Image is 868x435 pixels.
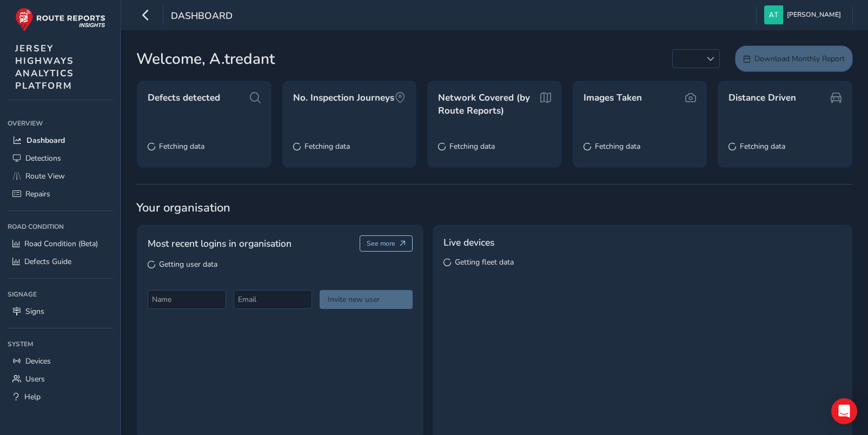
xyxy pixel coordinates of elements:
span: Distance Driven [728,91,796,104]
span: Most recent logins in organisation [148,236,291,251]
div: Open Intercom Messenger [831,398,857,424]
a: Devices [8,352,113,370]
button: See more [360,235,413,252]
span: Welcome, A.tredant [136,48,275,70]
span: Network Covered (by Route Reports) [438,91,540,117]
span: Getting user data [159,259,217,269]
input: Name [148,290,226,309]
span: [PERSON_NAME] [787,5,841,24]
span: Fetching data [740,141,785,151]
span: Fetching data [595,141,640,151]
button: [PERSON_NAME] [764,5,845,24]
span: Help [24,392,41,402]
a: Detections [8,149,113,167]
span: Route View [25,171,65,181]
span: Getting fleet data [455,257,514,267]
span: Users [25,374,45,384]
span: Fetching data [159,141,204,151]
span: JERSEY HIGHWAYS ANALYTICS PLATFORM [15,42,74,92]
a: Users [8,370,113,388]
span: Defects Guide [24,256,71,267]
img: diamond-layout [764,5,783,24]
span: Live devices [443,235,494,249]
span: Fetching data [304,141,350,151]
input: Email [234,290,312,309]
span: Detections [25,153,61,163]
div: Overview [8,115,113,131]
a: Route View [8,167,113,185]
span: Signs [25,306,44,317]
a: Road Condition (Beta) [8,235,113,253]
a: Help [8,388,113,406]
div: Signage [8,286,113,302]
span: No. Inspection Journeys [293,91,394,104]
a: Dashboard [8,131,113,149]
div: Road Condition [8,219,113,235]
span: Devices [25,356,51,366]
span: Images Taken [584,91,642,104]
a: Signs [8,302,113,320]
span: Dashboard [26,135,65,146]
span: See more [367,239,395,248]
span: Dashboard [171,9,233,24]
a: Repairs [8,185,113,203]
div: System [8,336,113,352]
span: Road Condition (Beta) [24,239,98,249]
span: Fetching data [449,141,495,151]
img: rr logo [15,8,105,32]
a: Defects Guide [8,253,113,271]
span: Repairs [25,189,50,199]
span: Defects detected [148,91,220,104]
span: Your organisation [136,200,853,216]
